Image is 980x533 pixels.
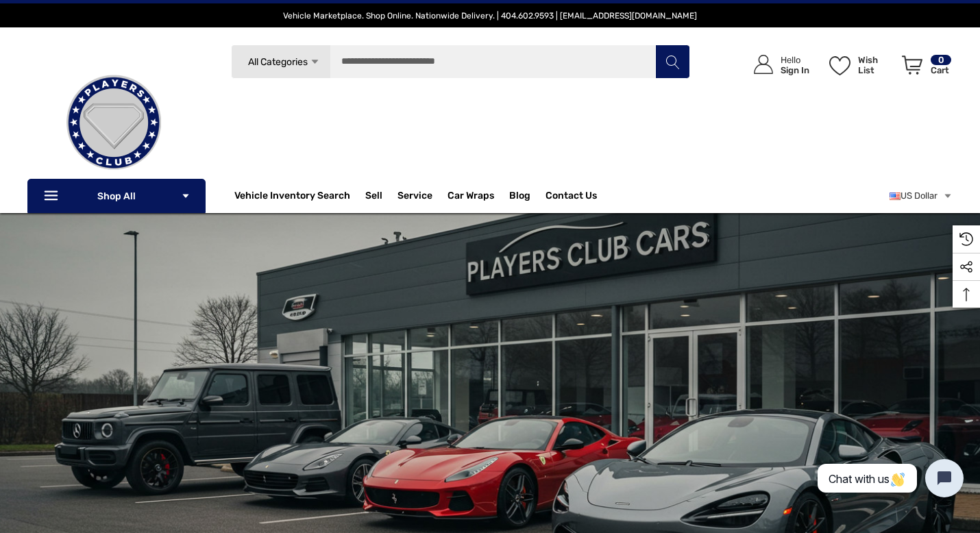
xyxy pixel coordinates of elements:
[45,54,182,191] img: Players Club | Cars For Sale
[234,190,350,205] a: Vehicle Inventory Search
[509,190,530,205] a: Blog
[890,182,953,210] a: USD
[27,179,206,213] p: Shop All
[931,65,951,75] p: Cart
[781,55,809,65] p: Hello
[959,232,973,246] svg: Recently Viewed
[738,41,816,88] a: Sign in
[953,288,980,301] svg: Top
[823,41,896,88] a: Wish List Wish List
[397,190,432,205] a: Service
[829,56,850,75] svg: Wish List
[546,190,597,205] a: Contact Us
[448,190,494,205] span: Car Wraps
[655,45,689,79] button: Search
[959,260,973,274] svg: Social Media
[896,41,953,95] a: Cart with 0 items
[283,11,697,21] span: Vehicle Marketplace. Shop Online. Nationwide Delivery. | 404.602.9593 | [EMAIL_ADDRESS][DOMAIN_NAME]
[448,182,509,210] a: Car Wraps
[231,45,330,79] a: All Categories Icon Arrow Down Icon Arrow Up
[902,55,922,75] svg: Review Your Cart
[365,182,397,210] a: Sell
[754,55,773,74] svg: Icon User Account
[310,57,320,67] svg: Icon Arrow Down
[365,190,382,205] span: Sell
[931,55,951,65] p: 0
[42,188,63,204] svg: Icon Line
[181,191,191,201] svg: Icon Arrow Down
[247,56,307,68] span: All Categories
[781,65,809,75] p: Sign In
[858,55,894,75] p: Wish List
